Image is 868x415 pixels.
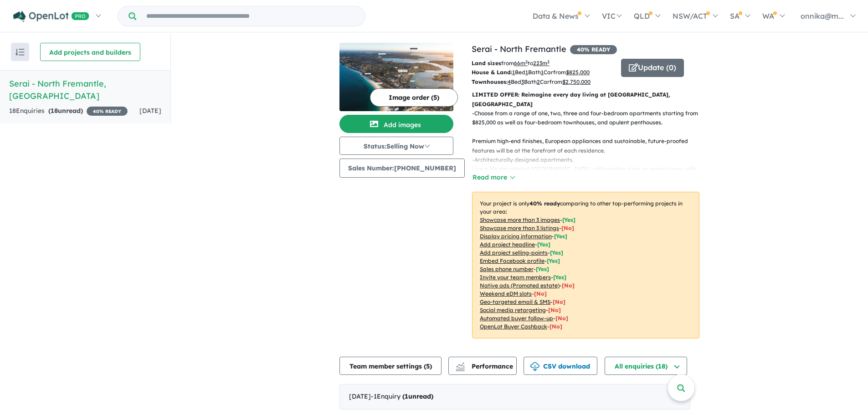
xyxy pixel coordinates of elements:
span: [No] [555,315,568,322]
u: Add project headline [480,241,535,248]
u: Social media retargeting [480,307,546,313]
u: 4 [508,78,511,85]
span: Performance [457,362,513,370]
p: Your project is only comparing to other top-performing projects in your area: - - - - - - - - - -... [472,192,699,338]
span: 40 % READY [570,45,617,54]
span: to [528,60,550,67]
span: [ Yes ] [562,216,575,223]
span: [ Yes ] [553,274,566,281]
u: Display pricing information [480,233,552,240]
a: Serai - North Fremantle [472,44,566,54]
span: [ Yes ] [550,249,563,256]
button: Performance [448,357,517,375]
u: 1 [541,69,544,76]
u: 2 [537,78,540,85]
strong: ( unread) [48,107,83,115]
sup: 2 [525,59,528,64]
span: onnika@m... [801,11,844,20]
span: [ No ] [561,225,574,231]
p: - Architecturally designed apartments. Live a life elevated at [GEOGRAPHIC_DATA], with garden, ri... [472,155,707,193]
u: Showcase more than 3 images [480,216,560,223]
button: Team member settings (5) [339,357,442,375]
img: line-chart.svg [456,362,464,367]
span: [ Yes ] [536,266,549,272]
u: Geo-targeted email & SMS [480,298,550,305]
span: 5 [426,362,430,370]
p: - Choose from a range of one, two, three and four-bedroom apartments starting from $825,000 as we... [472,109,707,155]
button: Read more [472,172,515,183]
u: Weekend eDM slots [480,290,532,297]
u: Embed Facebook profile [480,257,544,264]
h5: Serai - North Fremantle , [GEOGRAPHIC_DATA] [9,77,161,102]
p: Bed Bath Car from [472,77,614,87]
button: CSV download [524,357,597,375]
span: [No] [553,298,565,305]
u: Sales phone number [480,266,534,272]
span: [ Yes ] [547,257,560,264]
img: download icon [530,362,539,371]
u: Showcase more than 3 listings [480,225,559,231]
span: [No] [562,282,575,289]
u: 66 m [514,60,528,67]
strong: ( unread) [402,392,433,400]
span: [No] [548,307,561,313]
div: 18 Enquir ies [9,106,128,117]
p: from [472,59,614,68]
span: [ Yes ] [537,241,550,248]
button: Add projects and builders [40,43,140,61]
span: 40 % READY [87,107,128,116]
span: - 1 Enquir y [371,392,433,400]
div: [DATE] [339,384,690,410]
span: [ Yes ] [554,233,567,240]
u: 3 [521,78,524,85]
button: Add images [339,115,453,133]
u: 1 [512,69,515,76]
sup: 2 [547,59,550,64]
u: Add project selling-points [480,249,548,256]
img: Serai - North Fremantle [339,43,453,111]
b: Townhouses: [472,78,508,85]
p: Bed Bath Car from [472,68,614,77]
img: bar-chart.svg [456,365,465,371]
u: OpenLot Buyer Cashback [480,323,547,330]
button: Sales Number:[PHONE_NUMBER] [339,159,465,178]
b: 40 % ready [529,200,560,207]
span: [DATE] [139,107,161,115]
button: Update (0) [621,59,684,77]
u: $ 2,750,000 [562,78,591,85]
p: LIMITED OFFER: Reimagine every day living at [GEOGRAPHIC_DATA], [GEOGRAPHIC_DATA] [472,90,699,109]
button: All enquiries (18) [605,357,687,375]
u: Native ads (Promoted estate) [480,282,560,289]
span: [No] [550,323,562,330]
img: sort.svg [15,49,25,56]
span: 1 [405,392,408,400]
u: Automated buyer follow-up [480,315,553,322]
b: Land sizes [472,60,501,67]
u: $ 825,000 [566,69,590,76]
u: 223 m [533,60,550,67]
b: House & Land: [472,69,512,76]
input: Try estate name, suburb, builder or developer [138,6,363,26]
span: 18 [51,107,58,115]
button: Image order (5) [370,88,458,107]
u: Invite your team members [480,274,551,281]
img: Openlot PRO Logo White [13,11,89,22]
u: 1 [525,69,528,76]
span: [No] [534,290,547,297]
button: Status:Selling Now [339,137,453,155]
